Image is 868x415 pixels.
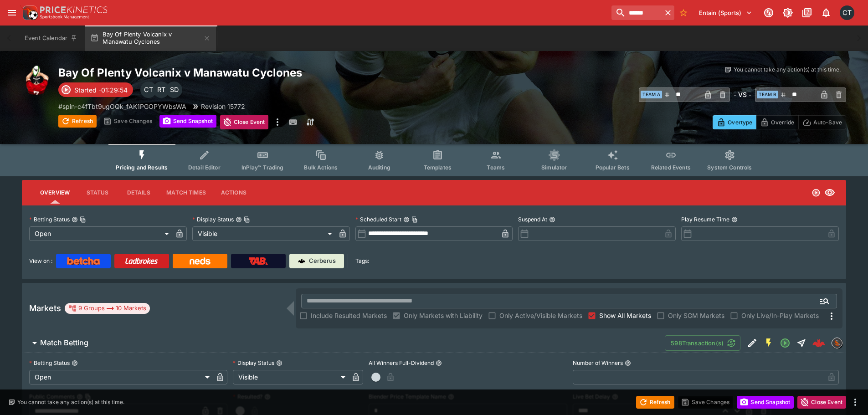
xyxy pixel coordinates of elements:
[192,215,234,223] p: Display Status
[272,115,283,129] button: more
[573,359,623,367] p: Number of Winners
[676,5,691,20] button: No Bookmarks
[29,370,213,384] div: Open
[741,311,819,320] span: Only Live/In-Play Markets
[249,257,268,265] img: TabNZ
[636,396,674,409] button: Refresh
[233,370,349,384] div: Visible
[355,254,369,268] label: Tags:
[625,360,631,366] button: Number of Winners
[713,115,756,129] button: Overtype
[817,293,833,309] button: Open
[22,66,51,95] img: rugby_union.png
[309,256,336,266] p: Cerberus
[201,102,245,111] p: Revision 15772
[832,338,842,348] img: sportingsolutions
[29,215,70,223] p: Betting Status
[276,360,282,366] button: Display Status
[125,257,158,265] img: Ladbrokes
[436,360,442,366] button: All Winners Full-Dividend
[599,311,651,320] span: Show All Markets
[549,216,555,223] button: Suspend At
[304,164,338,171] span: Bulk Actions
[793,335,810,351] button: Straight
[760,5,777,21] button: Connected to PK
[693,5,758,20] button: Select Tenant
[771,118,794,127] p: Override
[651,164,691,171] span: Related Events
[80,216,86,223] button: Copy To Clipboard
[233,359,274,367] p: Display Status
[487,164,505,171] span: Teams
[734,66,841,74] p: You cannot take any action(s) at this time.
[424,164,452,171] span: Templates
[72,216,78,223] button: Betting StatusCopy To Clipboard
[731,216,738,223] button: Play Resume Time
[756,115,798,129] button: Override
[757,91,778,98] span: Team B
[311,311,387,320] span: Include Resulted Markets
[58,115,97,128] button: Refresh
[33,182,77,204] button: Overview
[812,337,825,349] img: logo-cerberus--red.svg
[707,164,752,171] span: System Controls
[40,338,88,348] h6: Match Betting
[760,335,777,351] button: SGM Enabled
[777,335,793,351] button: Open
[799,5,815,21] button: Documentation
[29,303,61,313] h5: Markets
[220,115,269,129] button: Close Event
[68,303,146,314] div: 9 Groups 10 Markets
[668,311,724,320] span: Only SGM Markets
[826,311,837,322] svg: More
[166,82,182,98] div: Scott Dowdall
[236,216,242,223] button: Display StatusCopy To Clipboard
[85,26,216,51] button: Bay Of Plenty Volcanix v Manawatu Cyclones
[824,187,835,198] svg: Visible
[810,334,828,352] a: 8d72ec95-e680-4242-b550-d48caf3b1c68
[40,6,108,13] img: PriceKinetics
[74,85,128,95] p: Started -01:29:54
[159,182,213,204] button: Match Times
[108,144,759,176] div: Event type filters
[40,15,89,19] img: Sportsbook Management
[812,188,821,197] svg: Open
[499,311,582,320] span: Only Active/Visible Markets
[780,5,796,21] button: Toggle light/dark mode
[832,338,842,348] div: sportingsolutions
[681,215,729,223] p: Play Resume Time
[641,91,662,98] span: Team A
[812,337,825,349] div: 8d72ec95-e680-4242-b550-d48caf3b1c68
[734,90,751,99] h6: - VS -
[72,360,78,366] button: Betting Status
[518,215,547,223] p: Suspend At
[818,5,834,21] button: Notifications
[190,257,210,265] img: Neds
[153,82,169,98] div: Richard Tatton
[840,5,854,20] div: Cameron Tarver
[737,396,794,409] button: Send Snapshot
[159,115,216,128] button: Send Snapshot
[29,359,70,367] p: Betting Status
[244,216,250,223] button: Copy To Clipboard
[368,164,390,171] span: Auditing
[58,66,452,80] h2: Copy To Clipboard
[116,164,168,171] span: Pricing and Results
[17,398,124,406] p: You cannot take any action(s) at this time.
[728,118,752,127] p: Overtype
[67,257,100,265] img: Betcha
[140,82,157,98] div: Cameron Tarver
[355,215,401,223] p: Scheduled Start
[797,396,846,409] button: Close Event
[241,164,283,171] span: InPlay™ Trading
[798,115,846,129] button: Auto-Save
[22,334,665,352] button: Match Betting
[850,397,861,408] button: more
[596,164,630,171] span: Popular Bets
[665,335,740,351] button: 598Transaction(s)
[404,311,483,320] span: Only Markets with Liability
[118,182,159,204] button: Details
[77,182,118,204] button: Status
[369,359,434,367] p: All Winners Full-Dividend
[188,164,221,171] span: Detail Editor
